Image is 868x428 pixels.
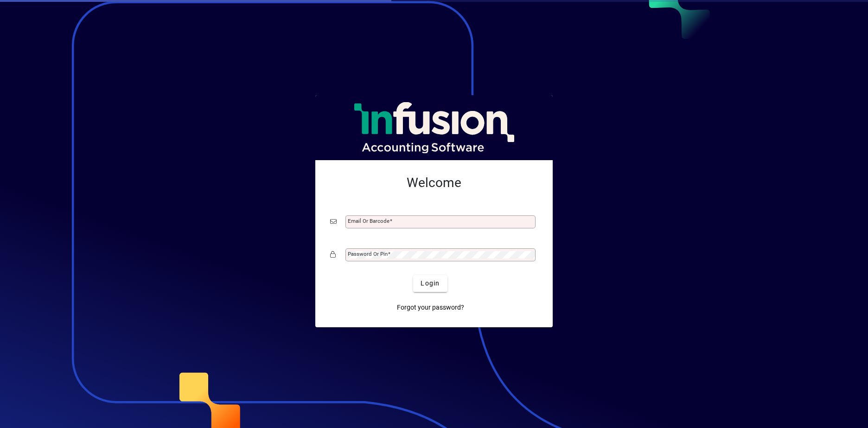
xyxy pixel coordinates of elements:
[397,303,464,312] span: Forgot your password?
[413,275,447,292] button: Login
[421,279,440,288] span: Login
[348,218,389,224] mat-label: Email or Barcode
[348,251,388,257] mat-label: Password or Pin
[393,299,468,316] a: Forgot your password?
[330,175,538,191] h2: Welcome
